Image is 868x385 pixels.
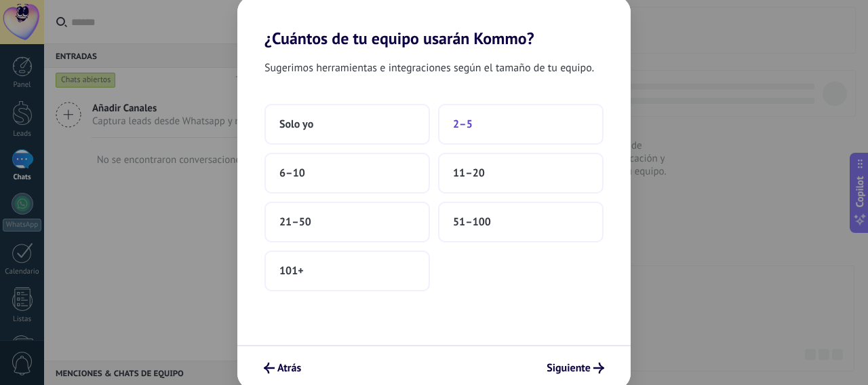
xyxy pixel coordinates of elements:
span: Sugerimos herramientas e integraciones según el tamaño de tu equipo. [264,59,594,77]
span: Solo yo [279,117,313,131]
button: Siguiente [540,356,610,380]
span: Siguiente [547,363,591,373]
span: 21–50 [279,215,311,229]
span: 6–10 [279,166,305,180]
button: 51–100 [438,202,604,242]
button: Solo yo [264,104,430,145]
button: 6–10 [264,153,430,194]
button: 21–50 [264,202,430,242]
span: Atrás [277,363,301,373]
span: 2–5 [453,117,473,131]
span: 101+ [279,264,304,278]
button: 2–5 [438,104,604,145]
span: 11–20 [453,166,485,180]
button: Atrás [258,356,307,380]
button: 11–20 [438,153,604,194]
span: 51–100 [453,215,491,229]
button: 101+ [264,251,430,291]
